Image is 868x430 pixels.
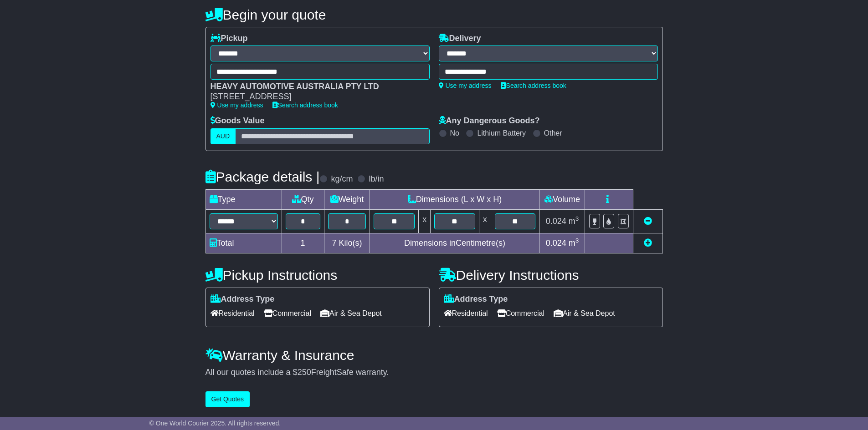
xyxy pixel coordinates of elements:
a: Search address book [272,101,338,109]
td: Total [205,233,282,253]
label: Pickup [211,34,248,44]
div: All our quotes include a $ FreightSafe warranty. [205,368,663,378]
span: Residential [211,306,255,320]
td: Volume [539,189,585,209]
span: 7 [332,238,336,248]
label: Address Type [444,294,508,304]
td: Kilo(s) [324,233,370,253]
td: Dimensions in Centimetre(s) [370,233,539,253]
span: Air & Sea Depot [320,306,382,320]
h4: Pickup Instructions [205,268,430,283]
label: kg/cm [331,174,353,184]
sup: 3 [575,237,579,244]
a: Add new item [644,238,652,248]
h4: Begin your quote [205,7,663,22]
span: Air & Sea Depot [554,306,615,320]
label: AUD [211,128,236,144]
h4: Delivery Instructions [439,268,663,283]
h4: Package details | [205,169,320,184]
td: Type [205,189,282,209]
label: Delivery [439,34,481,44]
label: No [450,129,459,137]
td: x [479,209,491,233]
label: Goods Value [211,116,265,126]
label: Lithium Battery [477,129,526,137]
span: © One World Courier 2025. All rights reserved. [149,420,281,427]
a: Use my address [211,101,263,109]
span: m [569,238,579,248]
div: HEAVY AUTOMOTIVE AUSTRALIA PTY LTD [211,82,421,92]
td: 1 [282,233,324,253]
label: Any Dangerous Goods? [439,116,540,126]
span: Commercial [497,306,544,320]
div: [STREET_ADDRESS] [211,92,421,102]
button: Get Quotes [205,391,250,407]
a: Search address book [501,82,566,89]
label: Other [544,129,562,137]
label: lb/in [369,174,384,184]
td: Dimensions (L x W x H) [370,189,539,209]
a: Remove this item [644,217,652,226]
td: Qty [282,189,324,209]
span: Commercial [264,306,311,320]
span: 0.024 [546,238,566,248]
span: Residential [444,306,488,320]
td: x [419,209,431,233]
a: Use my address [439,82,492,89]
h4: Warranty & Insurance [205,348,663,363]
sup: 3 [575,215,579,222]
span: 0.024 [546,217,566,226]
span: m [569,217,579,226]
label: Address Type [211,294,275,304]
span: 250 [298,368,311,377]
td: Weight [324,189,370,209]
